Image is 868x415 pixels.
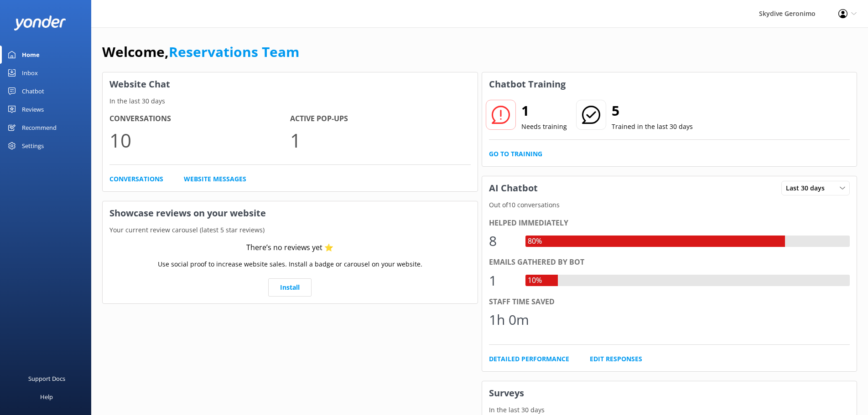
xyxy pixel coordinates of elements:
a: Detailed Performance [489,354,569,364]
div: Support Docs [28,369,65,388]
h3: Chatbot Training [482,72,572,96]
p: 1 [290,125,471,155]
h2: 5 [612,100,693,122]
a: Conversations [109,174,163,184]
h3: Showcase reviews on your website [103,201,478,225]
p: Needs training [521,122,567,132]
p: Trained in the last 30 days [612,122,693,132]
p: Use social proof to increase website sales. Install a badge or carousel on your website. [158,259,422,269]
div: 80% [525,236,544,247]
h3: AI Chatbot [482,176,545,200]
p: Your current review carousel (latest 5 star reviews) [103,225,478,235]
a: Install [268,278,312,297]
div: Recommend [22,118,57,137]
h3: Website Chat [103,72,478,96]
div: Emails gathered by bot [489,256,850,268]
div: Chatbot [22,82,44,100]
div: Reviews [22,100,44,118]
p: In the last 30 days [103,96,478,106]
a: Reservations Team [169,42,299,61]
h2: 1 [521,100,567,122]
p: Out of 10 conversations [482,200,857,210]
div: 1h 0m [489,309,529,331]
p: 10 [109,125,290,155]
span: Last 30 days [786,183,830,193]
h4: Active Pop-ups [290,113,471,125]
a: Go to Training [489,149,542,159]
div: Staff time saved [489,296,850,308]
h3: Surveys [482,381,857,405]
h4: Conversations [109,113,290,125]
p: In the last 30 days [482,405,857,415]
div: 10% [525,275,544,287]
img: yonder-white-logo.png [14,15,66,31]
div: 8 [489,230,516,252]
div: There’s no reviews yet ⭐ [246,242,333,254]
div: 1 [489,270,516,292]
div: Settings [22,137,44,155]
a: Website Messages [184,174,246,184]
div: Helped immediately [489,217,850,229]
div: Inbox [22,64,38,82]
div: Home [22,46,40,64]
h1: Welcome, [102,41,299,63]
a: Edit Responses [590,354,642,364]
div: Help [40,388,53,406]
